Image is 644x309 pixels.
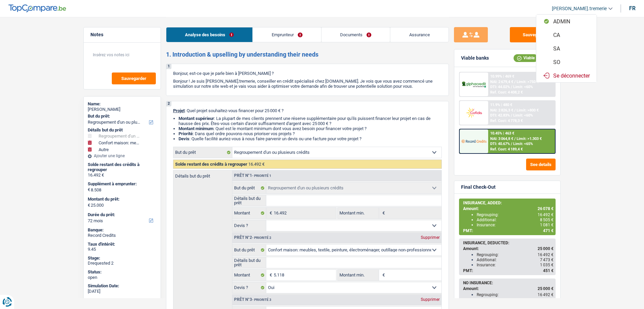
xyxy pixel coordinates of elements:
[88,172,157,178] div: 16.492 €
[179,136,442,141] li: : Quelle facilité auriez-vous à nous faire parvenir un devis ou une facture pour votre projet ?
[490,85,510,89] span: DTI: 44.02%
[490,108,513,112] span: NAI: 2 826,3 €
[463,286,554,291] div: Amount:
[536,15,597,28] button: ADMIN
[88,127,157,133] div: Détails but du prêt
[536,14,597,83] ul: [PERSON_NAME].tremerie
[514,80,516,84] span: /
[232,235,273,240] div: Prêt n°2
[461,55,489,61] div: Viable banks
[490,119,523,123] div: Ref. Cost: 4 778,3 €
[461,184,496,190] div: Final Check-Out
[552,6,607,12] span: [PERSON_NAME].tremerie
[88,289,157,294] div: [DATE]
[232,195,267,206] label: Détails but du prêt
[540,218,554,222] span: 8 505 €
[179,126,442,131] li: : Quel est le montant minimum dont vous avez besoin pour financer votre projet ?
[477,263,554,267] div: Insurance:
[463,281,554,285] div: NO INSURANCE:
[477,252,554,257] div: Regrouping:
[490,113,510,118] span: DTI: 42.83%
[517,137,542,141] span: Limit: >1.303 €
[88,197,155,202] label: Montant du prêt:
[266,208,274,219] span: €
[232,208,267,219] label: Montant
[629,5,636,12] div: fr
[112,73,156,84] button: Sauvegarder
[88,114,155,119] label: But du prêt:
[463,228,554,233] div: PMT:
[511,113,512,118] span: /
[379,208,387,219] span: €
[461,81,486,88] img: AlphaCredit
[419,297,441,302] div: Supprimer
[514,137,516,141] span: /
[511,142,512,146] span: /
[232,245,267,255] label: But du prêt
[477,218,554,222] div: Additional:
[477,223,554,227] div: Insurance:
[90,32,154,38] h5: Notes
[390,27,449,42] a: Assurance
[88,181,155,187] label: Supplément à emprunter:
[173,108,185,113] span: Projet
[232,297,273,302] div: Prêt n°3
[490,147,523,151] div: Ref. Cost: 4 189,4 €
[88,233,157,238] div: Record Credits
[88,162,157,172] div: Solde restant des crédits à regrouper
[321,27,390,42] a: Documents
[166,64,171,69] div: 1
[477,292,554,297] div: Regrouping:
[543,268,554,273] span: 451 €
[490,142,510,146] span: DTI: 40.67%
[179,126,213,131] strong: Montant minimum
[477,297,554,302] div: Additional:
[490,137,513,141] span: NAI: 3 064,8 €
[461,106,486,119] img: Cofidis
[88,101,157,107] div: Name:
[88,269,157,275] div: Status:
[513,85,533,89] span: Limit: <60%
[490,131,514,136] div: 10.45% | 463 €
[514,108,516,112] span: /
[173,147,232,158] label: But du prêt
[338,270,379,281] label: Montant min.
[490,103,512,107] div: 11.9% | 480 €
[253,27,321,42] a: Emprunteur
[166,27,253,42] a: Analyse des besoins
[540,297,554,302] span: 8 508 €
[88,107,157,112] div: [PERSON_NAME]
[232,257,267,268] label: Détails but du prêt
[88,187,90,192] span: €
[266,270,274,281] span: €
[88,227,157,233] div: Banque:
[511,85,512,89] span: /
[179,116,442,126] li: : La plupart de mes clients prennent une réserve supplémentaire pour qu'ils puissent financer leu...
[463,201,554,205] div: INSURANCE, ADDED:
[538,246,554,251] span: 25 000 €
[88,283,157,289] div: Simulation Date:
[232,220,267,231] label: Devis ?
[461,135,486,147] img: Record Credits
[538,292,554,297] span: 16 492 €
[232,173,273,178] div: Prêt n°1
[477,212,554,217] div: Regrouping:
[538,286,554,291] span: 25 000 €
[540,257,554,262] span: 7 473 €
[88,261,157,266] div: Drequested 2
[179,131,442,136] li: : Dans quel ordre pouvons-nous prioriser vos projets ?
[8,4,66,13] img: TopCompare Logo
[166,101,171,106] div: 2
[540,263,554,267] span: 1 035 €
[88,203,90,208] span: €
[252,174,271,178] span: - Priorité 1
[538,206,554,211] span: 26 078 €
[232,282,267,293] label: Devis ?
[173,170,232,178] label: Détails but du prêt
[536,28,597,42] button: CA
[513,113,533,118] span: Limit: <60%
[379,270,387,281] span: €
[463,241,554,245] div: INSURANCE, DEDUCTED:
[517,108,539,112] span: Limit: >800 €
[88,255,157,261] div: Stage:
